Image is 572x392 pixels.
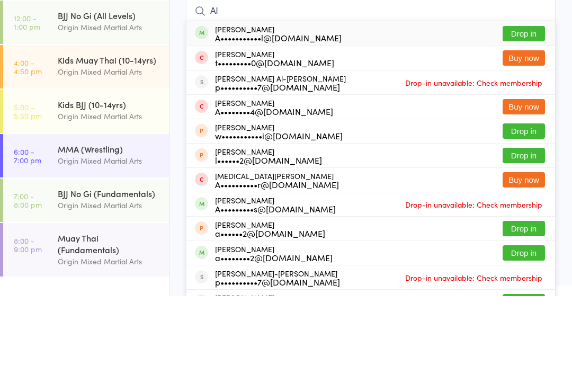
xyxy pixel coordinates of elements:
div: Kids BJJ (10-14yrs) [58,194,160,206]
time: 11:00 - 12:00 pm [14,65,44,82]
div: l••••••2@[DOMAIN_NAME] [215,252,322,260]
div: Kids Muay Thai (10-14yrs) [58,150,160,162]
div: A•••••••••••l@[DOMAIN_NAME] [215,129,342,138]
button: Drop in [503,317,545,332]
button: Buy now [503,146,545,162]
h2: Muay Thai (Sparring) Check-in [186,15,556,32]
a: 7:00 -8:00 pmBJJ No Gi (Fundamentals)Origin Mixed Martial Arts [3,274,169,318]
div: BJJ No Gi (All Levels) [58,105,160,117]
div: [PERSON_NAME] [215,341,333,358]
div: Origin Mixed Martial Arts [58,251,160,263]
div: A••••••••4@[DOMAIN_NAME] [215,203,333,211]
div: BJJ No Gi (Fundamentals) [58,283,160,295]
button: Drop in [503,244,545,259]
div: [PERSON_NAME] Al-[PERSON_NAME] [215,170,346,187]
div: [PERSON_NAME]-[PERSON_NAME] [215,365,340,382]
a: 5:00 -5:50 pmKids BJJ (10-14yrs)Origin Mixed Martial Arts [3,185,169,229]
a: 11:00 -12:00 pmMuay Thai (Sparring)Origin Mixed Martial Arts [3,52,169,95]
div: [PERSON_NAME] [215,243,322,260]
a: 8:00 -9:00 pmMuay Thai (Fundamentals)Origin Mixed Martial Arts [3,319,169,372]
time: 5:00 - 5:50 pm [14,199,42,216]
div: Origin Mixed Martial Arts [58,73,160,85]
div: t•••••••••0@[DOMAIN_NAME] [215,154,334,163]
div: [PERSON_NAME] [215,219,343,236]
span: Drop-in unavailable: Check membership [403,171,545,186]
span: Drop-in unavailable: Check membership [403,366,545,381]
div: Origin Mixed Martial Arts [58,295,160,307]
a: [DATE] [14,29,40,41]
div: Any location [76,29,129,41]
a: 12:00 -1:00 pmBJJ No Gi (All Levels)Origin Mixed Martial Arts [3,96,169,140]
a: 6:00 -7:00 pmMMA (Wrestling)Origin Mixed Martial Arts [3,230,169,273]
div: Origin Mixed Martial Arts [58,351,160,363]
div: w•••••••••••i@[DOMAIN_NAME] [215,227,343,236]
button: Drop in [503,122,545,137]
div: [PERSON_NAME] [215,194,333,211]
div: p••••••••••7@[DOMAIN_NAME] [215,373,340,382]
time: 8:00 - 9:00 pm [14,332,42,349]
div: p••••••••••7@[DOMAIN_NAME] [215,179,346,187]
div: a••••••2@[DOMAIN_NAME] [215,325,325,333]
span: Muay Thai [186,69,556,80]
div: A••••••••••r@[DOMAIN_NAME] [215,276,339,284]
div: Origin Mixed Martial Arts [58,117,160,129]
div: Origin Mixed Martial Arts [58,162,160,174]
div: [PERSON_NAME] [215,316,325,333]
a: 4:00 -4:50 pmKids Muay Thai (10-14yrs)Origin Mixed Martial Arts [3,141,169,184]
span: Origin Mixed Martial Arts [186,48,539,59]
div: [PERSON_NAME] [215,121,342,138]
div: Events for [14,12,66,29]
span: [DATE] 11:00am [186,38,539,48]
time: 12:00 - 1:00 pm [14,110,40,127]
div: Muay Thai (Fundamentals) [58,328,160,351]
time: 6:00 - 7:00 pm [14,243,41,260]
button: Drop in [503,219,545,235]
span: Drop-in unavailable: Check membership [403,292,545,308]
div: Origin Mixed Martial Arts [58,206,160,218]
button: Buy now [503,268,545,283]
div: [PERSON_NAME] [215,146,334,163]
div: MMA (Wrestling) [58,239,160,251]
div: a••••••••2@[DOMAIN_NAME] [215,349,333,358]
div: A•••••••••s@[DOMAIN_NAME] [215,300,336,309]
div: [MEDICAL_DATA][PERSON_NAME] [215,268,339,284]
input: Search [186,95,556,119]
div: At [76,12,129,29]
time: 4:00 - 4:50 pm [14,154,42,171]
time: 7:00 - 8:00 pm [14,288,42,305]
div: Muay Thai (Sparring) [58,61,160,73]
button: Drop in [503,341,545,357]
div: [PERSON_NAME] [215,292,336,309]
button: Buy now [503,195,545,210]
span: Origin MMA [186,59,539,69]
